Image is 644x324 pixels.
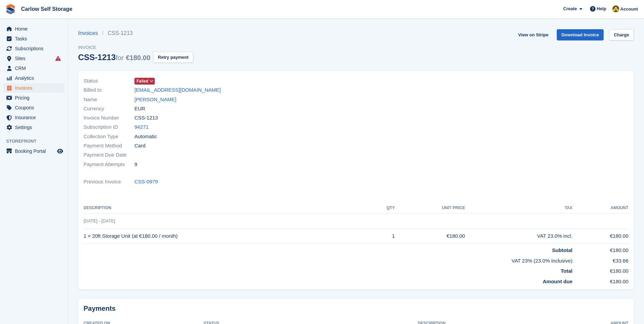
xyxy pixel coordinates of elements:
span: €180.00 [126,54,150,61]
span: Payment Attempts [84,161,134,168]
span: Invoice Number [84,114,134,122]
strong: Subtotal [552,247,572,253]
h2: Payments [84,304,628,313]
a: Charge [609,29,634,40]
span: Subscriptions [15,44,56,53]
a: menu [3,103,64,112]
a: Carlow Self Storage [18,3,75,15]
a: Download Invoice [557,29,604,40]
span: Collection Type [84,133,134,141]
span: Invoices [15,83,56,93]
strong: Total [561,268,573,274]
div: CSS-1213 [78,53,150,62]
td: 1 [369,229,395,244]
th: QTY [369,203,395,214]
td: €180.00 [395,229,465,244]
a: View on Stripe [515,29,551,40]
a: 94271 [134,123,149,131]
td: VAT 23% (23.0% inclusive) [84,254,572,265]
a: menu [3,83,64,93]
th: Amount [572,203,628,214]
img: stora-icon-8386f47178a22dfd0bd8f6a31ec36ba5ce8667c1dd55bd0f319d3a0aa187defe.svg [5,4,16,14]
a: Invoices [78,29,102,37]
span: Payment Method [84,142,134,150]
span: Automatic [134,133,157,141]
span: for [116,54,124,61]
a: menu [3,34,64,43]
span: Storefront [6,138,68,145]
a: menu [3,93,64,103]
td: €180.00 [572,229,628,244]
span: Currency [84,105,134,113]
span: [DATE] - [DATE] [84,218,115,223]
span: Create [563,5,577,12]
span: Tasks [15,34,56,43]
span: CSS-1213 [134,114,158,122]
span: EUR [134,105,145,113]
img: Kevin Moore [612,5,619,12]
span: Pricing [15,93,56,103]
div: VAT 23.0% incl. [465,232,573,240]
th: Tax [465,203,573,214]
a: Failed [134,77,155,85]
span: Invoice [78,44,193,51]
span: Failed [136,78,148,84]
span: Sites [15,54,56,63]
a: [EMAIL_ADDRESS][DOMAIN_NAME] [134,86,221,94]
nav: breadcrumbs [78,29,193,37]
span: Insurance [15,113,56,122]
strong: Amount due [543,278,573,284]
a: menu [3,113,64,122]
a: CSS-0979 [134,178,158,186]
td: 1 × 20ft Storage Unit (at €180.00 / month) [84,229,369,244]
span: Settings [15,123,56,132]
span: Status [84,77,134,85]
span: Booking Portal [15,146,56,156]
a: Preview store [56,147,64,155]
a: menu [3,64,64,73]
span: Payment Due Date [84,151,134,159]
i: Smart entry sync failures have occurred [55,56,61,61]
td: €180.00 [572,275,628,286]
a: menu [3,123,64,132]
span: Coupons [15,103,56,112]
a: menu [3,73,64,83]
button: Retry payment [153,52,193,63]
td: €33.66 [572,254,628,265]
td: €180.00 [572,265,628,275]
span: Name [84,96,134,104]
a: menu [3,146,64,156]
span: Help [597,5,606,12]
span: Subscription ID [84,123,134,131]
th: Unit Price [395,203,465,214]
span: 9 [134,161,137,168]
a: menu [3,54,64,63]
a: menu [3,24,64,34]
span: Previous Invoice [84,178,134,186]
a: [PERSON_NAME] [134,96,176,104]
span: Card [134,142,146,150]
td: €180.00 [572,244,628,254]
span: Home [15,24,56,34]
span: Billed to [84,86,134,94]
a: menu [3,44,64,53]
span: Analytics [15,73,56,83]
th: Description [84,203,369,214]
span: CRM [15,64,56,73]
span: Account [620,6,638,13]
